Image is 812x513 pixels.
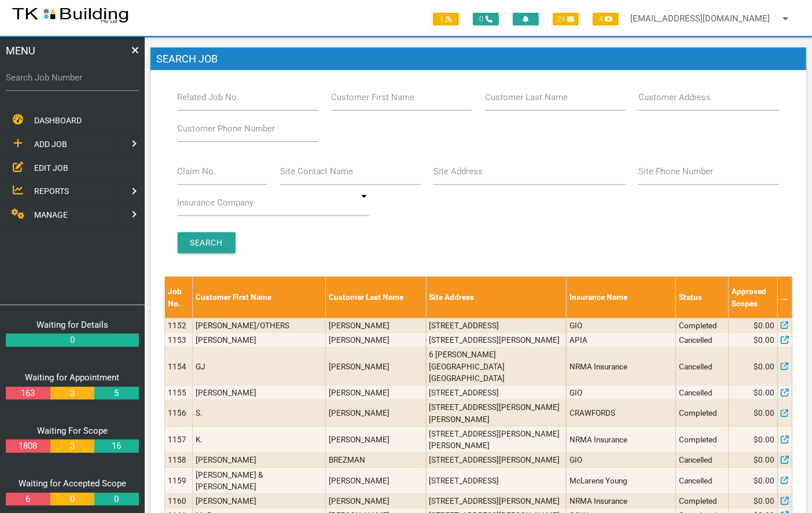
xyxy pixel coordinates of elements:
[754,320,774,331] span: $0.00
[426,333,566,347] td: [STREET_ADDRESS][PERSON_NAME]
[193,453,326,467] td: [PERSON_NAME]
[566,347,675,386] td: NRMA Insurance
[485,91,568,104] label: Customer Last Name
[638,165,713,178] label: Site Phone Number
[729,277,778,318] th: Approved Scopes
[50,387,94,400] a: 3
[193,400,326,427] td: S.
[193,467,326,494] td: [PERSON_NAME] & [PERSON_NAME]
[778,277,792,318] th: ...
[754,454,774,466] span: $0.00
[193,494,326,508] td: [PERSON_NAME]
[6,493,50,506] a: 6
[566,277,675,318] th: Insurance Name
[178,91,240,104] label: Related Job No.
[326,426,426,453] td: [PERSON_NAME]
[34,140,67,149] span: ADD JOB
[566,426,675,453] td: NRMA Insurance
[326,494,426,508] td: [PERSON_NAME]
[426,426,566,453] td: [STREET_ADDRESS][PERSON_NAME][PERSON_NAME]
[676,453,729,467] td: Cancelled
[326,400,426,427] td: [PERSON_NAME]
[165,386,193,400] td: 1155
[193,347,326,386] td: GJ
[676,386,729,400] td: Cancelled
[165,453,193,467] td: 1158
[193,277,326,318] th: Customer First Name
[754,495,774,507] span: $0.00
[426,318,566,332] td: [STREET_ADDRESS]
[676,494,729,508] td: Completed
[676,347,729,386] td: Cancelled
[165,494,193,508] td: 1160
[94,493,138,506] a: 0
[34,186,69,196] span: REPORTS
[754,407,774,419] span: $0.00
[326,386,426,400] td: [PERSON_NAME]
[165,277,193,318] th: Job No.
[326,453,426,467] td: BREZMAN
[433,13,459,25] span: 1
[37,426,108,436] a: Waiting For Scope
[566,400,675,427] td: CRAWFORDS
[676,400,729,427] td: Completed
[178,165,216,178] label: Claim No.
[676,333,729,347] td: Cancelled
[676,467,729,494] td: Cancelled
[50,493,94,506] a: 0
[426,494,566,508] td: [STREET_ADDRESS][PERSON_NAME]
[566,386,675,400] td: GIO
[553,13,579,25] span: 26
[426,400,566,427] td: [STREET_ADDRESS][PERSON_NAME][PERSON_NAME]
[6,387,50,400] a: 163
[326,467,426,494] td: [PERSON_NAME]
[193,333,326,347] td: [PERSON_NAME]
[676,318,729,332] td: Completed
[638,91,711,104] label: Customer Address
[193,426,326,453] td: K.
[19,478,126,489] a: Waiting for Accepted Scope
[34,116,82,125] span: DASHBOARD
[94,439,138,453] a: 16
[94,387,138,400] a: 5
[280,165,354,178] label: Site Contact Name
[676,426,729,453] td: Completed
[331,91,414,104] label: Customer First Name
[165,333,193,347] td: 1153
[150,47,806,71] h1: Search Job
[426,347,566,386] td: 6 [PERSON_NAME] [GEOGRAPHIC_DATA] [GEOGRAPHIC_DATA]
[566,494,675,508] td: NRMA Insurance
[178,232,236,253] input: Search
[566,467,675,494] td: McLarens Young
[193,386,326,400] td: [PERSON_NAME]
[566,453,675,467] td: GIO
[6,43,35,58] span: MENU
[593,13,619,25] span: 4
[426,277,566,318] th: Site Address
[193,318,326,332] td: [PERSON_NAME]/OTHERS
[676,277,729,318] th: Status
[165,400,193,427] td: 1156
[178,122,275,135] label: Customer Phone Number
[754,361,774,372] span: $0.00
[566,333,675,347] td: APIA
[426,453,566,467] td: [STREET_ADDRESS][PERSON_NAME]
[433,165,483,178] label: Site Address
[473,13,499,25] span: 0
[50,439,94,453] a: 3
[36,320,108,330] a: Waiting for Details
[566,318,675,332] td: GIO
[165,347,193,386] td: 1154
[165,426,193,453] td: 1157
[34,163,68,172] span: EDIT JOB
[426,386,566,400] td: [STREET_ADDRESS]
[326,347,426,386] td: [PERSON_NAME]
[426,467,566,494] td: [STREET_ADDRESS]
[754,475,774,486] span: $0.00
[326,318,426,332] td: [PERSON_NAME]
[25,372,120,383] a: Waiting for Appointment
[754,434,774,445] span: $0.00
[165,467,193,494] td: 1159
[326,333,426,347] td: [PERSON_NAME]
[12,6,129,24] img: s3file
